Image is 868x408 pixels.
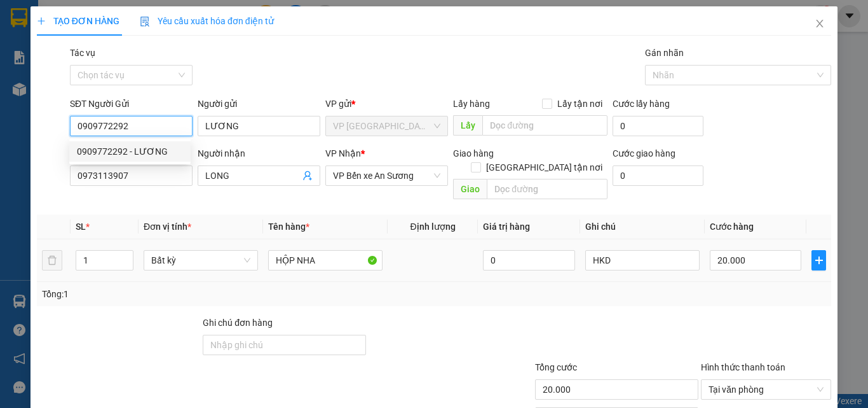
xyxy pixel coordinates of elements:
span: [GEOGRAPHIC_DATA] tận nơi [481,160,607,174]
span: plus [37,17,46,25]
span: Yêu cầu xuất hóa đơn điện tử [140,16,274,26]
span: Lấy [453,115,482,136]
div: 0909772292 - LƯƠNG [77,144,183,158]
input: VD: Bàn, Ghế [268,250,383,271]
span: Tổng cước [535,362,577,372]
div: VP gửi [325,97,448,111]
span: user-add [302,171,313,181]
input: Cước giao hàng [613,165,703,186]
span: Tên hàng [268,222,309,232]
label: Cước lấy hàng [613,99,670,109]
span: TẠO ĐƠN HÀNG [37,16,119,26]
span: Giao [453,179,487,199]
span: VP Tây Ninh [333,116,440,136]
div: SĐT Người Gửi [70,97,193,111]
label: Hình thức thanh toán [701,362,785,372]
span: Lấy hàng [453,99,490,109]
span: VP Nhận [325,148,361,158]
span: VP Bến xe An Sương [333,166,440,185]
label: Cước giao hàng [613,148,675,158]
label: Tác vụ [70,48,95,58]
span: Đơn vị tính [144,222,191,232]
th: Ghi chú [580,215,705,239]
button: Close [802,6,837,42]
span: close [815,18,825,29]
div: Người gửi [198,97,320,111]
div: Người nhận [198,146,320,160]
span: plus [812,255,825,265]
input: Cước lấy hàng [613,116,703,136]
span: Tại văn phòng [709,380,824,399]
div: Tổng: 1 [42,287,336,301]
input: Dọc đường [487,179,607,199]
span: Cước hàng [710,222,754,232]
img: icon [140,17,150,27]
input: Ghi Chú [585,250,700,271]
span: Giá trị hàng [483,222,530,232]
span: Bất kỳ [151,251,250,270]
span: Lấy tận nơi [552,97,607,111]
label: Ghi chú đơn hàng [203,318,273,328]
input: Ghi chú đơn hàng [203,335,366,355]
button: delete [42,250,62,271]
span: Định lượng [410,222,455,232]
span: SL [76,222,86,232]
input: 0 [483,250,574,271]
input: Dọc đường [482,115,607,136]
span: Giao hàng [453,148,494,158]
label: Gán nhãn [645,48,684,58]
button: plus [811,250,826,271]
div: 0909772292 - LƯƠNG [69,141,191,162]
